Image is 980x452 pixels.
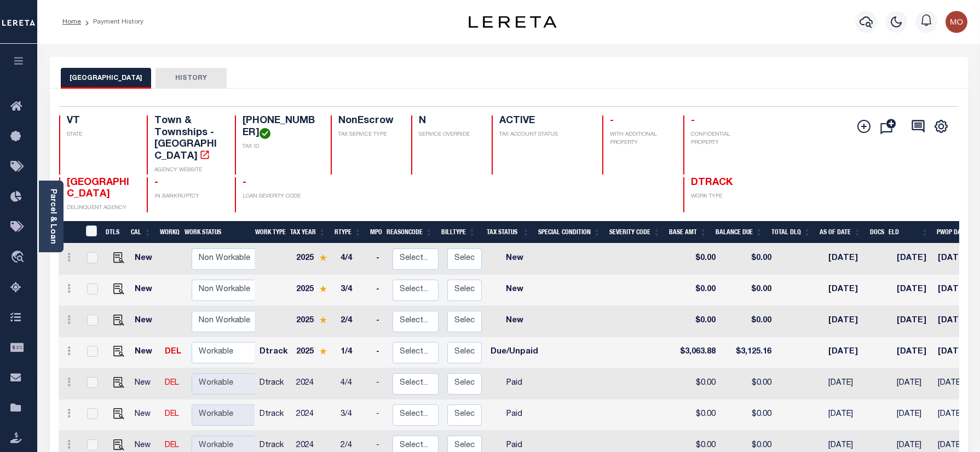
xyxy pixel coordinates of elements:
[673,275,720,306] td: $0.00
[486,337,543,368] td: Due/Unpaid
[154,166,222,175] p: AGENCY WEBSITE
[372,337,388,368] td: -
[336,306,372,337] td: 2/4
[154,178,158,188] span: -
[486,244,543,275] td: New
[892,306,933,337] td: [DATE]
[130,306,161,337] td: New
[130,244,161,275] td: New
[292,275,336,306] td: 2025
[130,275,161,306] td: New
[130,399,161,431] td: New
[372,306,388,337] td: -
[292,399,336,431] td: 2024
[336,399,372,431] td: 3/4
[372,368,388,399] td: -
[892,244,933,275] td: [DATE]
[892,368,933,399] td: [DATE]
[610,116,614,126] span: -
[255,337,292,368] td: Dtrack
[155,68,227,89] button: HISTORY
[665,221,711,244] th: Base Amt: activate to sort column ascending
[319,254,327,261] img: Star.svg
[720,275,776,306] td: $0.00
[691,193,758,201] p: WORK TYPE
[165,379,179,387] a: DEL
[366,221,382,244] th: MPO
[720,337,776,368] td: $3,125.16
[720,368,776,399] td: $0.00
[691,116,695,126] span: -
[673,306,720,337] td: $0.00
[336,368,372,399] td: 4/4
[165,410,179,418] a: DEL
[673,244,720,275] td: $0.00
[155,221,180,244] th: WorkQ
[67,131,134,139] p: STATE
[67,204,134,212] p: DELINQUENT AGENCY
[824,337,874,368] td: [DATE]
[382,221,437,244] th: ReasonCode: activate to sort column ascending
[499,131,589,139] p: TAX ACCOUNT STATUS
[255,399,292,431] td: Dtrack
[824,275,874,306] td: [DATE]
[419,131,479,139] p: SERVICE OVERRIDE
[486,306,543,337] td: New
[486,368,543,399] td: Paid
[336,275,372,306] td: 3/4
[486,275,543,306] td: New
[499,115,589,128] h4: ACTIVE
[767,221,815,244] th: Total DLQ: activate to sort column ascending
[319,316,327,323] img: Star.svg
[469,16,556,28] img: logo-dark.svg
[292,368,336,399] td: 2024
[10,251,28,265] i: travel_explore
[892,399,933,431] td: [DATE]
[534,221,605,244] th: Special Condition: activate to sort column ascending
[824,306,874,337] td: [DATE]
[892,337,933,368] td: [DATE]
[691,178,733,188] span: DTRACK
[673,368,720,399] td: $0.00
[419,115,479,128] h4: N
[79,221,102,244] th: &nbsp;
[892,275,933,306] td: [DATE]
[180,221,255,244] th: Work Status
[372,399,388,431] td: -
[292,244,336,275] td: 2025
[338,131,398,139] p: TAX SERVICE TYPE
[243,115,318,139] h4: [PHONE_NUMBER]
[67,178,129,200] span: [GEOGRAPHIC_DATA]
[720,244,776,275] td: $0.00
[165,442,179,449] a: DEL
[319,285,327,292] img: Star.svg
[605,221,665,244] th: Severity Code: activate to sort column ascending
[243,143,318,151] p: TAX ID
[372,275,388,306] td: -
[824,368,874,399] td: [DATE]
[720,399,776,431] td: $0.00
[946,11,967,33] img: svg+xml;base64,PHN2ZyB4bWxucz0iaHR0cDovL3d3dy53My5vcmcvMjAwMC9zdmciIHBvaW50ZXItZXZlbnRzPSJub25lIi...
[286,221,330,244] th: Tax Year: activate to sort column ascending
[81,17,143,27] li: Payment History
[243,178,246,188] span: -
[480,221,534,244] th: Tax Status: activate to sort column ascending
[437,221,480,244] th: BillType: activate to sort column ascending
[866,221,884,244] th: Docs
[49,189,56,244] a: Parcel & Loan
[292,337,336,368] td: 2025
[59,221,79,244] th: &nbsp;&nbsp;&nbsp;&nbsp;&nbsp;&nbsp;&nbsp;&nbsp;&nbsp;&nbsp;
[336,244,372,275] td: 4/4
[67,115,134,128] h4: VT
[673,399,720,431] td: $0.00
[260,128,270,139] img: check-icon-green.svg
[154,193,222,201] p: IN BANKRUPTCY
[251,221,286,244] th: Work Type
[824,399,874,431] td: [DATE]
[330,221,366,244] th: RType: activate to sort column ascending
[130,337,161,368] td: New
[62,19,81,25] a: Home
[154,115,222,163] h4: Town & Townships - [GEOGRAPHIC_DATA]
[824,244,874,275] td: [DATE]
[101,221,126,244] th: DTLS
